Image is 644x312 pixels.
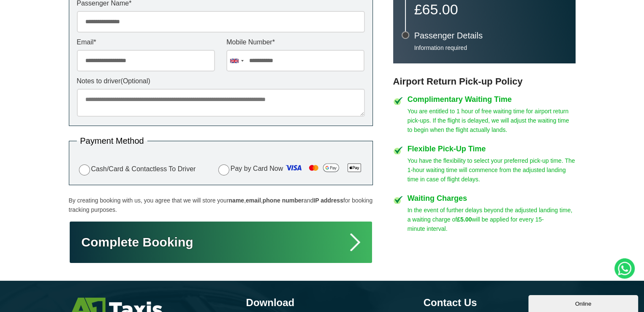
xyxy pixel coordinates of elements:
iframe: chat widget [528,293,640,312]
button: Complete Booking [69,221,373,264]
div: United Kingdom: +44 [227,50,246,71]
h4: Waiting Charges [408,194,576,202]
strong: name [228,197,244,204]
strong: IP address [313,197,343,204]
span: (Optional) [121,77,150,85]
span: 65.00 [422,1,458,17]
p: You are entitled to 1 hour of free waiting time for airport return pick-ups. If the flight is del... [408,107,576,134]
h3: Passenger Details [414,31,567,40]
p: £ [414,3,567,15]
h4: Flexible Pick-Up Time [408,145,576,153]
label: Pay by Card Now [216,161,365,177]
input: Pay by Card Now [218,164,229,175]
p: You have the flexibility to select your preferred pick-up time. The 1-hour waiting time will comm... [408,156,576,184]
strong: email [246,197,261,204]
h3: Contact Us [424,298,576,308]
p: By creating booking with us, you agree that we will store your , , and for booking tracking purpo... [69,196,373,214]
label: Email [77,39,215,46]
label: Mobile Number [226,39,364,46]
h4: Complimentary Waiting Time [408,96,576,103]
legend: Payment Method [77,137,147,145]
label: Cash/Card & Contactless To Driver [77,163,196,175]
strong: £5.00 [457,216,472,223]
p: In the event of further delays beyond the adjusted landing time, a waiting charge of will be appl... [408,205,576,233]
h3: Download [246,298,398,308]
h3: Airport Return Pick-up Policy [393,76,576,87]
p: Information required [414,44,567,52]
label: Notes to driver [77,78,365,85]
strong: phone number [263,197,304,204]
input: Cash/Card & Contactless To Driver [79,164,90,175]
